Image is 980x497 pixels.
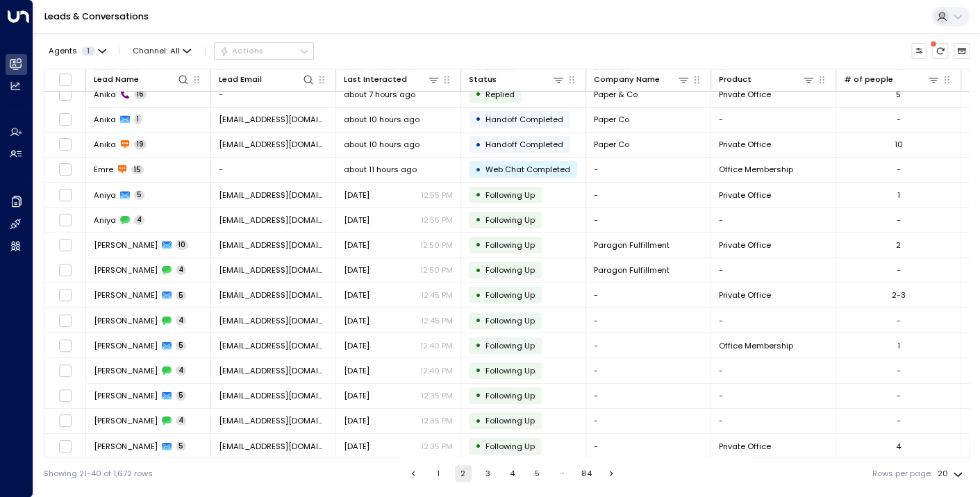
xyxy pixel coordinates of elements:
button: Actions [214,42,314,59]
span: about 10 hours ago [344,114,420,125]
div: • [475,361,481,380]
div: Lead Name [94,73,190,86]
td: - [711,258,836,283]
span: Web Chat Completed [485,164,570,175]
span: 10 [176,240,188,250]
span: Handoff Completed [485,114,563,125]
span: Following Up [485,390,535,401]
span: about 7 hours ago [344,89,415,100]
div: • [475,85,481,103]
td: - [586,409,711,433]
td: - [586,183,711,207]
p: 12:40 PM [420,365,453,376]
td: - [211,158,336,182]
div: • [475,185,481,204]
div: Status [469,73,497,86]
div: • [475,386,481,405]
div: Company Name [594,73,660,86]
button: Go to page 84 [579,465,595,482]
div: # of people [844,73,940,86]
div: • [475,336,481,355]
span: Anika [94,139,116,150]
div: • [475,286,481,305]
div: Lead Name [94,73,139,86]
span: Private Office [719,289,771,301]
span: Office Membership [719,164,793,175]
div: 20 [938,465,965,482]
span: Vinson [94,415,158,426]
span: Vinson [94,390,158,401]
span: fkhan@paragonfulfillment.com [219,264,328,276]
span: 5 [176,391,186,401]
p: 12:50 PM [420,264,453,276]
p: 12:50 PM [420,239,453,251]
span: Following Up [485,441,535,452]
p: 12:55 PM [421,214,453,226]
div: Lead Email [219,73,315,86]
span: nailedbyaniya@gmail.com [219,189,328,201]
div: - [897,315,901,326]
span: 5 [134,190,144,200]
div: Status [469,73,565,86]
span: 4 [176,265,186,275]
button: Channel:All [128,43,196,58]
span: anika@getuniti.com [219,114,328,125]
div: 2-3 [892,289,906,301]
span: Rohan Sanghavi [94,289,158,301]
div: 1 [897,340,900,351]
div: - [897,264,901,276]
p: 12:35 PM [421,390,453,401]
button: Agents1 [44,43,110,58]
span: Fahim Khan [94,239,158,251]
div: - [897,415,901,426]
button: page 2 [455,465,472,482]
span: Toggle select row [58,263,72,277]
span: Toggle select row [58,162,72,176]
span: Meg [94,441,158,452]
span: about 11 hours ago [344,164,417,175]
span: rohan.sanghavi7@gmail.com [219,289,328,301]
span: Private Office [719,189,771,201]
div: Product [719,73,815,86]
div: Actions [219,46,263,56]
span: mbrewer.sfglife@gmail.com [219,441,328,452]
span: 4 [176,316,186,326]
td: - [711,108,836,132]
span: Office Membership [719,340,793,351]
div: Product [719,73,751,86]
span: Yesterday [344,239,369,251]
span: Following Up [485,239,535,251]
td: - [711,384,836,408]
button: Go to previous page [405,465,422,482]
td: - [586,308,711,332]
label: Rows per page: [872,468,932,480]
td: - [711,208,836,232]
span: 5 [176,441,186,451]
div: Last Interacted [344,73,440,86]
div: - [897,114,901,125]
span: nailedbyaniya@gmail.com [219,214,328,226]
div: 2 [896,239,901,251]
div: - [897,390,901,401]
td: - [711,409,836,433]
span: Agents [49,47,77,55]
div: • [475,135,481,154]
p: 12:35 PM [421,441,453,452]
span: Anika [94,114,116,125]
span: mikedinh92@gmail.com [219,365,328,376]
span: fkhan@paragonfulfillment.com [219,239,328,251]
span: Toggle select row [58,87,72,101]
span: Toggle select row [58,414,72,428]
div: Last Interacted [344,73,407,86]
span: Paper Co [594,114,629,125]
span: Following Up [485,289,535,301]
span: vkm-tg@hotmail.com [219,415,328,426]
td: - [586,358,711,382]
p: 12:45 PM [421,289,453,301]
span: Fahim Khan [94,264,158,276]
button: Go to page 1 [430,465,447,482]
span: Paper & Co [594,89,638,100]
span: Aniya [94,214,116,226]
span: 1 [82,47,95,56]
div: … [554,465,570,482]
